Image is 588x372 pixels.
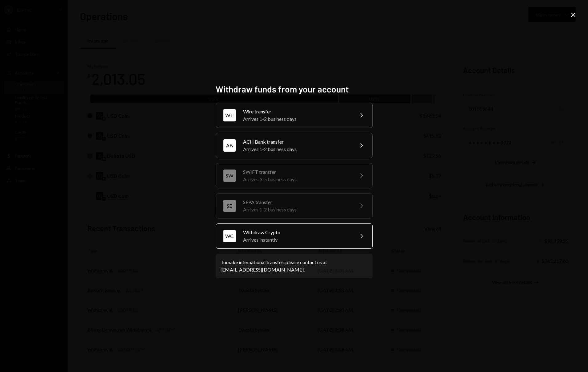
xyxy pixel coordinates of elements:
div: Arrives 1-2 business days [243,115,350,123]
button: WCWithdraw CryptoArrives instantly [216,223,373,249]
button: ABACH Bank transferArrives 1-2 business days [216,133,373,158]
div: Arrives 3-5 business days [243,176,350,183]
div: SEPA transfer [243,198,350,206]
div: ACH Bank transfer [243,138,350,145]
div: WC [223,230,236,242]
h2: Withdraw funds from your account [216,83,373,95]
div: AB [223,139,236,152]
div: SWIFT transfer [243,168,350,176]
a: [EMAIL_ADDRESS][DOMAIN_NAME] [221,267,304,273]
button: SWSWIFT transferArrives 3-5 business days [216,163,373,188]
div: Arrives 1-2 business days [243,145,350,153]
button: WTWire transferArrives 1-2 business days [216,103,373,128]
div: SW [223,170,236,182]
div: To make international transfers please contact us at . [221,259,368,273]
div: Withdraw Crypto [243,229,350,236]
div: Arrives instantly [243,236,350,243]
div: Wire transfer [243,108,350,115]
div: WT [223,109,236,121]
div: SE [223,200,236,212]
div: Arrives 1-2 business days [243,206,350,213]
button: SESEPA transferArrives 1-2 business days [216,193,373,219]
